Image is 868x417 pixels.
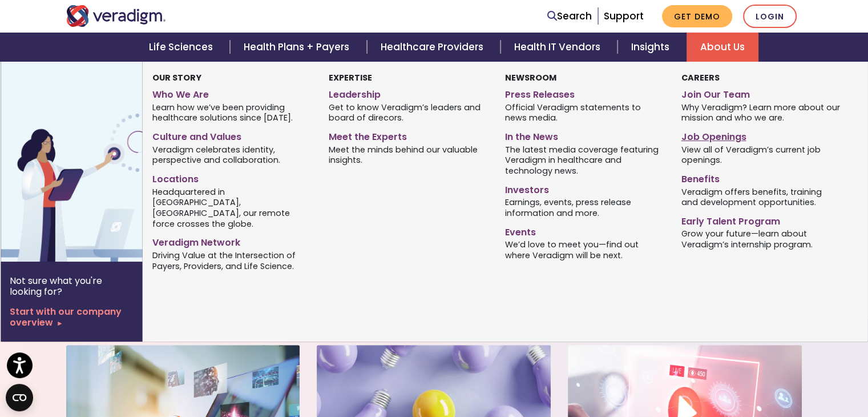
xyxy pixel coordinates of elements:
[152,72,201,83] strong: Our Story
[505,222,664,239] a: Events
[681,143,840,166] span: View all of Veradigm’s current job openings.
[329,127,488,143] a: Meet the Experts
[10,306,133,328] a: Start with our company overview
[505,180,664,197] a: Investors
[329,85,488,101] a: Leadership
[329,143,488,166] span: Meet the minds behind our valuable insights.
[681,211,840,228] a: Early Talent Program
[505,72,556,83] strong: Newsroom
[152,186,312,229] span: Headquartered in [GEOGRAPHIC_DATA], [GEOGRAPHIC_DATA], our remote force crosses the globe.
[662,5,732,27] a: Get Demo
[152,249,312,271] span: Driving Value at the Intersection of Payers, Providers, and Life Science.
[505,143,664,177] span: The latest media coverage featuring Veradigm in healthcare and technology news.
[152,127,312,143] a: Culture and Values
[1,62,184,262] img: Vector image of Veradigm’s Story
[152,169,312,186] a: Locations
[6,384,33,411] button: Open CMP widget
[547,9,592,24] a: Search
[681,228,840,250] span: Grow your future—learn about Veradigm’s internship program.
[329,72,372,83] strong: Expertise
[681,101,840,123] span: Why Veradigm? Learn more about our mission and who we are.
[681,72,719,83] strong: Careers
[10,275,133,297] p: Not sure what you're looking for?
[687,33,758,62] a: About Us
[505,85,664,101] a: Press Releases
[681,186,840,208] span: Veradigm offers benefits, training and development opportunities.
[152,232,312,249] a: Veradigm Network
[152,101,312,123] span: Learn how we’ve been providing healthcare solutions since [DATE].
[500,33,617,62] a: Health IT Vendors
[681,85,840,101] a: Join Our Team
[505,127,664,143] a: In the News
[329,101,488,123] span: Get to know Veradigm’s leaders and board of direcors.
[152,143,312,166] span: Veradigm celebrates identity, perspective and collaboration.
[135,33,230,62] a: Life Sciences
[505,239,664,261] span: We’d love to meet you—find out where Veradigm will be next.
[743,5,797,28] a: Login
[681,127,840,143] a: Job Openings
[152,85,312,101] a: Who We Are
[505,101,664,123] span: Official Veradigm statements to news media.
[604,9,644,23] a: Support
[66,5,166,27] img: Veradigm logo
[230,33,366,62] a: Health Plans + Payers
[367,33,500,62] a: Healthcare Providers
[617,33,687,62] a: Insights
[681,169,840,186] a: Benefits
[505,197,664,219] span: Earnings, events, press release information and more.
